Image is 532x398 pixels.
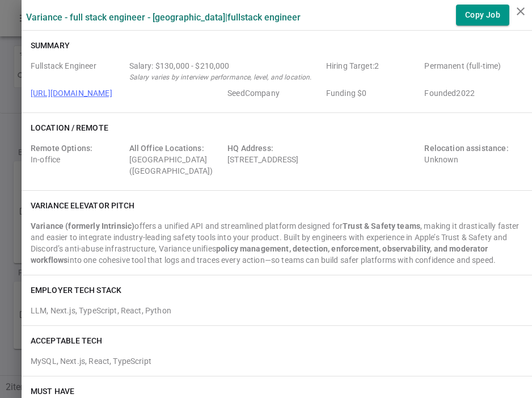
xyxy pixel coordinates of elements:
[31,144,92,153] span: Remote Options:
[424,87,518,99] span: Employer Founded
[31,335,103,346] h6: ACCEPTABLE TECH
[31,220,523,266] div: offers a unified API and streamlined platform designed for , making it drastically faster and eas...
[31,143,125,177] div: In-office
[424,143,518,177] div: Unknown
[31,306,171,315] span: LLM, Next.js, TypeScript, React, Python
[26,12,301,23] label: Variance - Full Stack Engineer - [GEOGRAPHIC_DATA] | Fullstack Engineer
[31,244,488,265] strong: policy management, detection, enforcement, observability, and moderator workflows
[227,144,273,153] span: HQ Address:
[129,60,322,72] div: Salary Range
[31,89,112,98] a: [URL][DOMAIN_NAME]
[326,87,420,99] span: Employer Founding
[31,351,523,367] div: MySQL, Next.js, React, TypeScript
[326,60,420,83] span: Hiring Target
[129,143,223,177] div: [GEOGRAPHIC_DATA] ([GEOGRAPHIC_DATA])
[456,5,509,26] button: Copy Job
[31,60,125,83] span: Roles
[227,143,420,177] div: [STREET_ADDRESS]
[424,144,508,153] span: Relocation assistance:
[343,221,420,231] strong: Trust & Safety teams
[129,73,312,81] i: Salary varies by interview performance, level, and location.
[31,386,74,397] h6: Must Have
[424,60,518,83] span: Job Type
[31,284,121,296] h6: EMPLOYER TECH STACK
[31,221,134,231] strong: Variance (formerly Intrinsic)
[31,200,134,211] h6: Variance elevator pitch
[31,87,223,99] span: Company URL
[31,122,108,133] h6: Location / Remote
[227,87,322,99] span: Employer Stage e.g. Series A
[514,5,527,18] i: close
[31,40,70,51] h6: Summary
[129,144,204,153] span: All Office Locations:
